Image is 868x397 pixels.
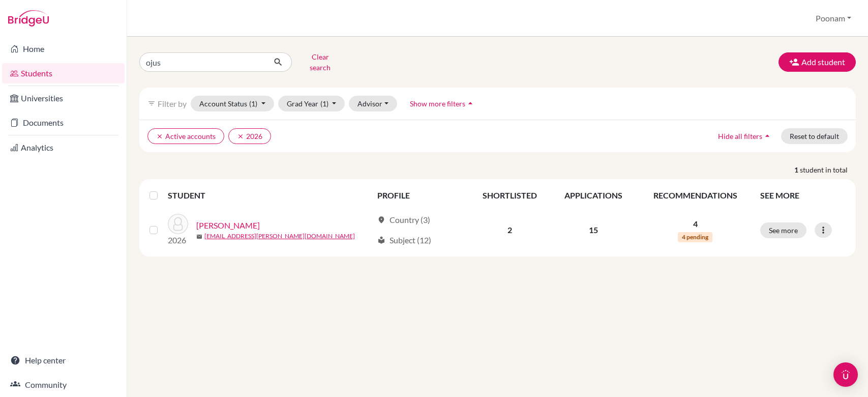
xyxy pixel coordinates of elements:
[278,96,345,111] button: Grad Year(1)
[158,99,187,108] span: Filter by
[779,52,856,72] button: Add student
[811,9,856,28] button: Poonam
[709,128,781,144] button: Hide all filtersarrow_drop_up
[196,234,202,240] span: mail
[228,128,271,144] button: clear2026
[191,96,274,111] button: Account Status(1)
[377,216,385,224] span: location_on
[204,232,355,241] a: [EMAIL_ADDRESS][PERSON_NAME][DOMAIN_NAME]
[465,98,475,108] i: arrow_drop_up
[2,39,125,59] a: Home
[237,133,244,140] i: clear
[2,88,125,108] a: Universities
[401,96,484,111] button: Show more filtersarrow_drop_up
[762,131,772,141] i: arrow_drop_up
[377,236,385,244] span: local_library
[349,96,397,111] button: Advisor
[469,208,550,252] td: 2
[410,99,465,108] span: Show more filters
[2,375,125,395] a: Community
[469,183,550,208] th: SHORTLISTED
[377,234,431,246] div: Subject (12)
[636,183,754,208] th: RECOMMENDATIONS
[2,137,125,158] a: Analytics
[760,222,806,238] button: See more
[147,99,156,107] i: filter_list
[550,208,636,252] td: 15
[833,362,858,387] div: Open Intercom Messenger
[196,219,260,232] a: [PERSON_NAME]
[550,183,636,208] th: APPLICATIONS
[292,49,348,75] button: Clear search
[678,232,712,242] span: 4 pending
[147,128,224,144] button: clearActive accounts
[2,63,125,83] a: Students
[139,52,265,72] input: Find student by name...
[371,183,469,208] th: PROFILE
[642,218,748,230] p: 4
[249,99,257,108] span: (1)
[168,234,188,246] p: 2026
[2,112,125,133] a: Documents
[794,164,800,175] strong: 1
[320,99,328,108] span: (1)
[718,132,762,140] span: Hide all filters
[168,214,188,234] img: Mehndiratta, Ojus
[377,214,430,226] div: Country (3)
[754,183,852,208] th: SEE MORE
[781,128,848,144] button: Reset to default
[168,183,371,208] th: STUDENT
[156,133,163,140] i: clear
[800,164,856,175] span: student in total
[2,350,125,371] a: Help center
[8,10,49,26] img: Bridge-U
